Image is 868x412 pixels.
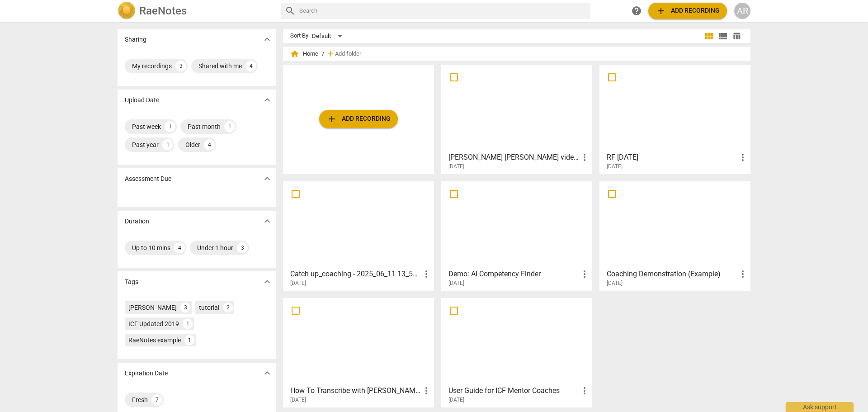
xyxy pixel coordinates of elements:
button: Show more [260,172,274,185]
a: Catch up_coaching - 2025_06_11 13_57 MDT - Recording[DATE] [286,185,431,287]
span: view_module [704,31,715,42]
span: expand_more [262,95,273,105]
a: Coaching Demonstration (Example)[DATE] [603,185,747,287]
div: 7 [151,394,162,405]
div: Default [312,29,345,43]
button: Show more [260,93,274,107]
button: Show more [260,366,274,380]
div: 3 [180,303,190,313]
p: Sharing [125,35,146,44]
div: Past month [188,122,221,131]
p: Assessment Due [125,174,171,184]
div: 2 [223,303,233,313]
span: help [631,5,642,16]
span: [DATE] [607,163,623,170]
h3: User Guide for ICF Mentor Coaches [448,385,579,396]
div: 4 [245,61,256,71]
span: [DATE] [290,396,306,404]
div: [PERSON_NAME] [128,303,177,312]
span: add [326,114,337,124]
div: ICF Updated 2019 [128,319,179,328]
input: Search [299,4,587,18]
a: Help [628,3,645,19]
div: My recordings [132,62,172,71]
span: add [656,5,666,16]
div: 4 [174,242,185,253]
p: Tags [125,277,138,287]
button: Show more [260,275,274,289]
div: 1 [184,335,194,345]
h3: How To Transcribe with RaeNotes [290,385,421,396]
span: [DATE] [607,279,623,287]
div: 3 [175,61,186,71]
a: Demo: AI Competency Finder[DATE] [444,185,589,287]
div: 1 [224,121,235,132]
div: Past year [132,140,159,149]
div: Under 1 hour [197,243,233,252]
div: Ask support [786,402,854,412]
img: Logo [118,2,136,20]
span: expand_more [262,276,273,287]
span: expand_more [262,216,273,227]
div: Up to 10 mins [132,243,170,252]
span: expand_more [262,173,273,184]
a: User Guide for ICF Mentor Coaches[DATE] [444,301,589,403]
span: more_vert [421,385,432,396]
span: table_chart [732,32,741,40]
div: 1 [183,319,193,329]
span: Add recording [326,114,391,124]
div: 1 [165,121,175,132]
span: view_list [717,31,728,42]
button: Table view [730,29,743,43]
span: [DATE] [448,279,464,287]
div: Sort By [290,33,308,39]
p: Upload Date [125,95,159,105]
span: [DATE] [448,396,464,404]
a: RF [DATE][DATE] [603,68,747,170]
h3: Coaching Demonstration (Example) [607,269,737,279]
h3: RF 08.05.25 [607,152,737,163]
span: Add folder [335,51,361,57]
a: How To Transcribe with [PERSON_NAME][DATE] [286,301,431,403]
h3: CARUSO CURRY video 07 16 25 [448,152,579,163]
button: Upload [648,3,727,19]
span: [DATE] [290,279,306,287]
span: expand_more [262,368,273,379]
span: more_vert [579,152,590,163]
div: RaeNotes example [128,336,181,345]
div: Fresh [132,395,148,404]
div: Shared with me [198,62,242,71]
button: Tile view [703,29,716,43]
span: add [326,49,335,58]
a: LogoRaeNotes [118,2,274,20]
span: Home [290,49,318,58]
span: more_vert [579,269,590,279]
button: Upload [319,110,398,128]
div: 4 [204,139,215,150]
div: Older [185,140,200,149]
h2: RaeNotes [139,5,187,17]
div: 3 [237,242,248,253]
span: search [285,5,296,16]
button: AR [734,3,750,19]
span: more_vert [421,269,432,279]
span: [DATE] [448,163,464,170]
span: / [322,51,324,57]
span: Add recording [656,5,720,16]
button: List view [716,29,730,43]
h3: Catch up_coaching - 2025_06_11 13_57 MDT - Recording [290,269,421,279]
span: more_vert [579,385,590,396]
span: more_vert [737,269,748,279]
h3: Demo: AI Competency Finder [448,269,579,279]
p: Duration [125,217,149,226]
div: 1 [162,139,173,150]
p: Expiration Date [125,369,168,378]
button: Show more [260,33,274,46]
button: Show more [260,214,274,228]
a: [PERSON_NAME] [PERSON_NAME] video 07 16 25[DATE] [444,68,589,170]
div: Past week [132,122,161,131]
span: more_vert [737,152,748,163]
span: home [290,49,299,58]
div: tutorial [199,303,219,312]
